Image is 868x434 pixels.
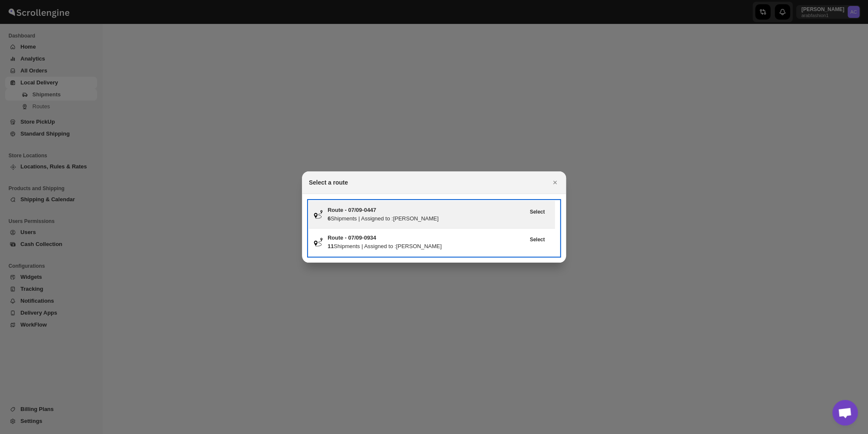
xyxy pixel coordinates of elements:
div: Open chat [832,400,858,425]
b: 11 [328,243,333,249]
span: Select [530,208,545,215]
h3: Route - 07/09-0934 [328,234,525,242]
b: 6 [328,215,331,222]
span: Select [530,236,545,243]
h2: Select a route [309,178,348,187]
button: View Route - 07/09-0934’s latest order [525,234,550,246]
div: Shipments | Assigned to : [PERSON_NAME] [328,214,525,223]
button: View Route - 07/09-0447’s latest order [525,206,550,218]
div: Shipments | Assigned to : [PERSON_NAME] [328,242,525,251]
h3: Route - 07/09-0447 [328,206,525,214]
button: Close [549,176,561,188]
